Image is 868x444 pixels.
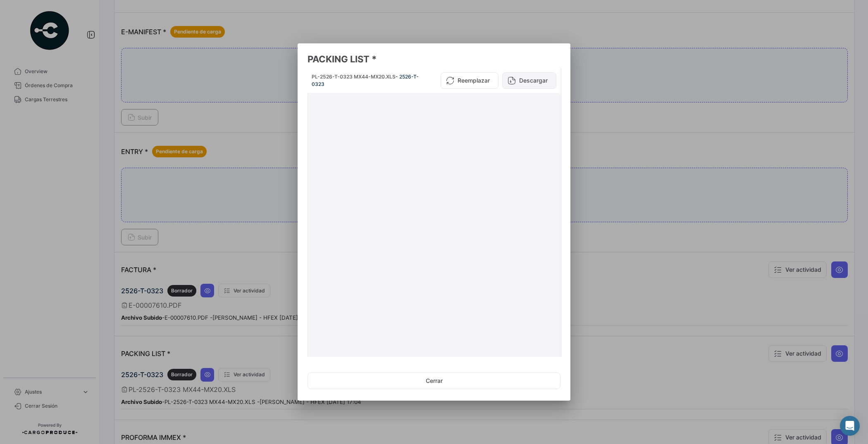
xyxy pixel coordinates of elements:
[840,416,860,436] div: Abrir Intercom Messenger
[502,72,556,89] button: Descargar
[441,72,498,89] button: Reemplazar
[312,74,396,80] span: PL-2526-T-0323 MX44-MX20.XLS
[308,53,560,65] h3: PACKING LIST *
[308,373,560,389] button: Cerrar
